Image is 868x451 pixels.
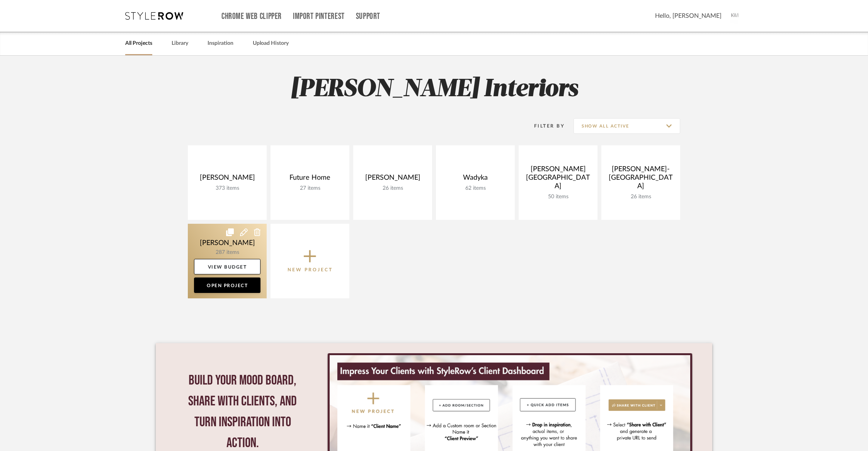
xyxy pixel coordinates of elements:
[277,185,343,192] div: 27 items
[253,38,289,49] a: Upload History
[442,174,509,185] div: Wadyka
[608,194,674,200] div: 26 items
[194,259,260,274] a: View Budget
[194,174,260,185] div: [PERSON_NAME]
[608,165,674,194] div: [PERSON_NAME]- [GEOGRAPHIC_DATA]
[442,185,509,192] div: 62 items
[221,13,282,20] a: Chrome Web Clipper
[293,13,345,20] a: Import Pinterest
[524,122,565,130] div: Filter By
[525,165,591,194] div: [PERSON_NAME] [GEOGRAPHIC_DATA]
[125,38,152,49] a: All Projects
[277,174,343,185] div: Future Home
[655,11,722,20] span: Hello, [PERSON_NAME]
[525,194,591,200] div: 50 items
[288,266,333,274] p: New Project
[359,174,426,185] div: [PERSON_NAME]
[356,13,380,20] a: Support
[208,38,233,49] a: Inspiration
[156,75,712,104] h2: [PERSON_NAME] Interiors
[727,8,744,24] img: avatar
[271,224,349,298] button: New Project
[194,185,260,192] div: 373 items
[194,277,260,293] a: Open Project
[359,185,426,192] div: 26 items
[172,38,188,49] a: Library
